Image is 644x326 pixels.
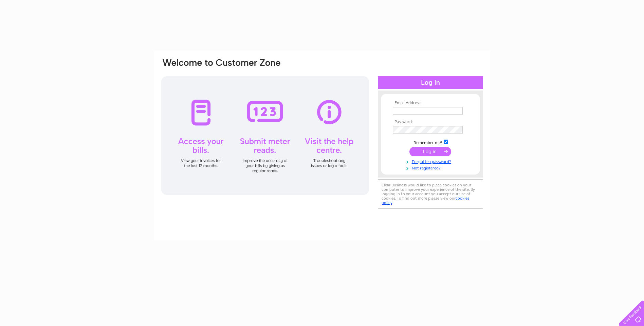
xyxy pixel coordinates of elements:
[378,179,483,209] div: Clear Business would like to place cookies on your computer to improve your experience of the sit...
[393,158,470,164] a: Forgotten password?
[391,120,470,124] th: Password:
[382,196,469,205] a: cookies policy
[409,147,451,156] input: Submit
[455,108,460,114] img: npw-badge-icon-locked.svg
[393,164,470,171] a: Not registered?
[391,101,470,105] th: Email Address:
[391,139,470,145] td: Remember me?
[455,127,460,133] img: npw-badge-icon-locked.svg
